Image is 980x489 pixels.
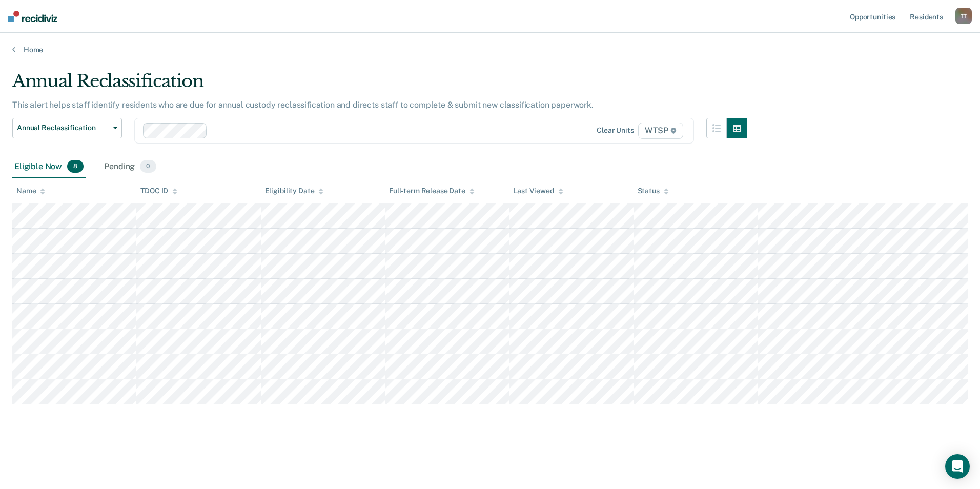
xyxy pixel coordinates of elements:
[12,156,86,178] div: Eligible Now8
[102,156,158,178] div: Pending0
[140,187,177,195] div: TDOC ID
[8,11,57,22] img: Recidiviz
[945,454,970,479] div: Open Intercom Messenger
[12,118,122,138] button: Annual Reclassification
[955,8,972,24] button: TT
[67,160,84,173] span: 8
[16,187,45,195] div: Name
[265,187,324,195] div: Eligibility Date
[17,124,109,132] span: Annual Reclassification
[513,187,563,195] div: Last Viewed
[955,8,972,24] div: T T
[12,45,968,54] a: Home
[12,71,747,100] div: Annual Reclassification
[638,187,669,195] div: Status
[597,126,634,135] div: Clear units
[638,123,683,139] span: WTSP
[12,100,594,110] p: This alert helps staff identify residents who are due for annual custody reclassification and dir...
[389,187,475,195] div: Full-term Release Date
[140,160,156,173] span: 0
